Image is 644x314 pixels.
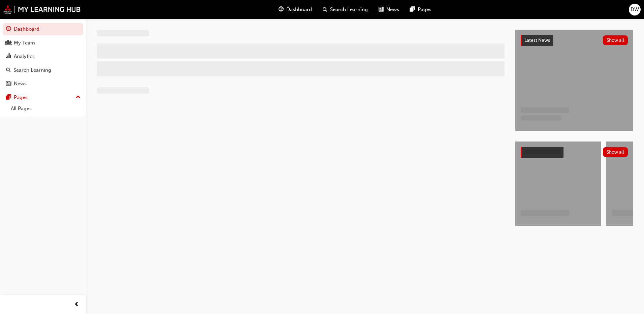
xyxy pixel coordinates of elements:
span: people-icon [6,40,11,46]
span: guage-icon [6,26,11,32]
span: Latest News [524,37,550,43]
div: Analytics [14,53,35,60]
div: News [14,80,27,88]
a: Show all [521,147,628,158]
span: pages-icon [6,95,11,101]
span: guage-icon [279,5,284,14]
span: up-icon [76,93,80,102]
button: Show all [603,35,628,45]
span: Dashboard [286,6,312,13]
a: News [3,77,83,90]
span: News [386,6,399,13]
span: pages-icon [410,5,415,14]
span: chart-icon [6,54,11,60]
span: search-icon [323,5,327,14]
div: Search Learning [13,66,51,74]
span: search-icon [6,67,11,73]
span: Search Learning [330,6,368,13]
span: DW [631,6,639,13]
a: search-iconSearch Learning [317,3,373,17]
span: Pages [418,6,431,13]
a: My Team [3,37,83,49]
button: DashboardMy TeamAnalyticsSearch LearningNews [3,22,83,91]
button: DW [629,4,641,15]
div: My Team [14,39,35,47]
a: news-iconNews [373,3,405,17]
button: Pages [3,91,83,104]
a: All Pages [8,103,83,114]
a: Dashboard [3,23,83,35]
div: Pages [14,94,28,101]
a: Search Learning [3,64,83,76]
a: Latest NewsShow all [521,35,628,46]
button: Show all [603,147,628,157]
a: guage-iconDashboard [273,3,317,17]
span: prev-icon [74,301,79,309]
span: news-icon [6,81,11,87]
a: Analytics [3,50,83,63]
img: mmal [3,5,81,14]
span: news-icon [379,5,384,14]
a: pages-iconPages [405,3,437,17]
